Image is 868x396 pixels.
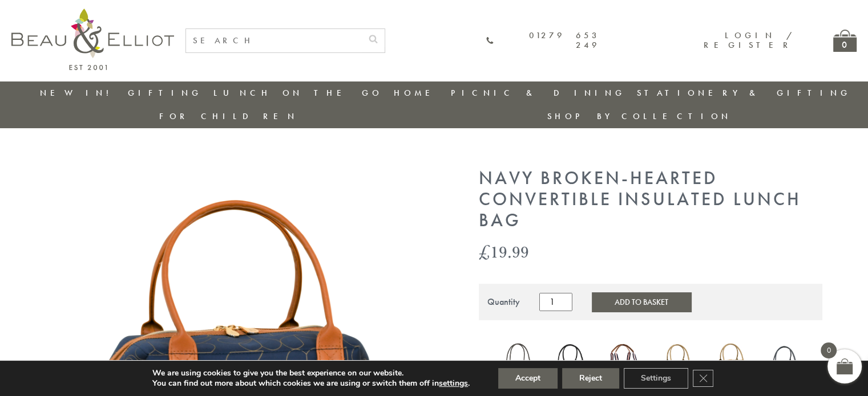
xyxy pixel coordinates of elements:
a: Sarah Kelleher convertible lunch bag teal [709,337,752,396]
img: Emily convertible lunch bag [549,337,591,394]
img: Sarah Kelleher convertible lunch bag teal [709,337,752,393]
p: You can find out more about which cookies we are using or switch them off in . [152,378,470,389]
button: Settings [624,368,688,389]
a: Home [394,87,439,99]
a: Carnaby eclipse convertible lunch bag [496,339,538,395]
a: 01279 653 249 [486,31,600,51]
a: Monogram Midnight Convertible Lunch Bag [603,340,645,394]
button: Close GDPR Cookie Banner [693,370,713,387]
a: Gifting [128,87,202,99]
span: £ [479,240,490,263]
button: Accept [498,368,558,389]
a: New in! [40,87,116,99]
img: Sarah Kelleher Lunch Bag Dark Stone [656,340,699,391]
h1: Navy Broken-hearted Convertible Insulated Lunch Bag [479,168,822,231]
a: 0 [833,30,857,52]
button: Reject [562,368,619,389]
button: Add to Basket [592,292,691,312]
a: Login / Register [704,30,793,51]
a: Lunch On The Go [213,87,382,99]
span: 0 [821,342,837,358]
p: We are using cookies to give you the best experience on our website. [152,368,470,378]
a: Oxford quilted lunch bag mallow [763,337,805,396]
a: Shop by collection [547,111,732,122]
img: Carnaby eclipse convertible lunch bag [496,339,538,393]
div: Quantity [487,297,520,307]
input: Product quantity [539,293,572,311]
a: Stationery & Gifting [637,87,851,99]
a: For Children [159,111,298,122]
input: SEARCH [186,29,362,52]
img: logo [11,9,174,70]
button: settings [439,378,468,389]
img: Monogram Midnight Convertible Lunch Bag [603,340,645,391]
a: Sarah Kelleher Lunch Bag Dark Stone [656,340,699,394]
a: Picnic & Dining [451,87,625,99]
img: Oxford quilted lunch bag mallow [763,337,805,394]
bdi: 19.99 [479,240,529,263]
